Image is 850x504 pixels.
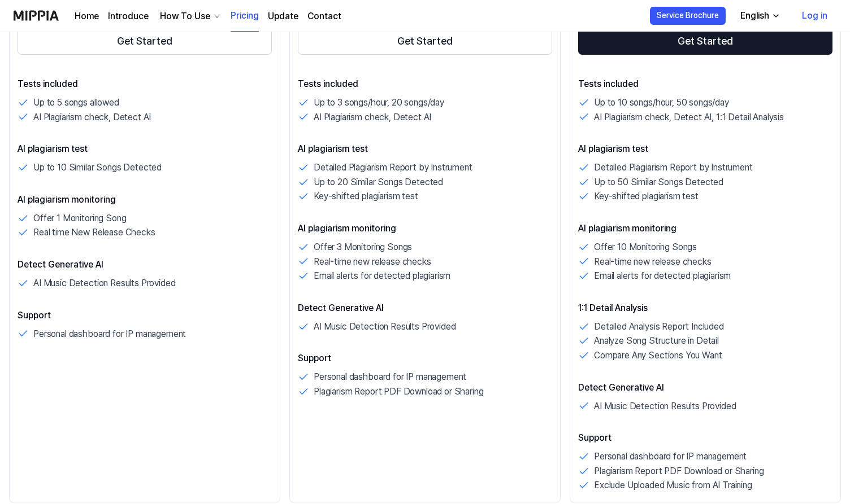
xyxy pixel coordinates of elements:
p: AI plagiarism test [578,142,832,156]
p: Tests included [298,77,552,91]
p: Support [298,352,552,365]
a: Get Started [18,25,272,57]
p: Offer 3 Monitoring Songs [314,240,412,255]
p: Detect Generative AI [18,258,272,271]
a: Get Started [578,25,832,57]
p: Up to 50 Similar Songs Detected [594,175,723,190]
button: Service Brochure [650,7,726,25]
p: AI Plagiarism check, Detect AI [33,110,151,125]
p: AI plagiarism test [298,142,552,156]
p: Up to 5 songs allowed [33,95,119,110]
div: English [738,9,771,23]
p: Detailed Plagiarism Report by Instrument [594,160,753,175]
p: Up to 10 Similar Songs Detected [33,160,162,175]
p: AI plagiarism monitoring [298,222,552,235]
a: Contact [307,10,341,23]
p: AI Music Detection Results Provided [33,276,175,291]
p: Tests included [578,77,832,91]
p: AI Music Detection Results Provided [314,319,456,334]
p: Exclude Uploaded Music from AI Training [594,478,752,493]
p: AI Music Detection Results Provided [594,399,736,414]
p: Personal dashboard for IP management [594,449,747,464]
p: AI plagiarism test [18,142,272,156]
button: English [731,5,787,27]
p: Tests included [18,77,272,91]
p: Plagiarism Report PDF Download or Sharing [594,464,764,479]
p: Email alerts for detected plagiarism [594,269,731,283]
button: How To Use [158,10,222,23]
p: Real time New Release Checks [33,225,155,240]
p: Plagiarism Report PDF Download or Sharing [314,384,483,399]
p: AI plagiarism monitoring [578,222,832,235]
p: Key-shifted plagiarism test [594,189,699,204]
button: Get Started [18,28,272,55]
p: Compare Any Sections You Want [594,348,722,363]
p: Support [18,309,272,322]
p: Up to 3 songs/hour, 20 songs/day [314,95,444,110]
p: Detect Generative AI [298,301,552,315]
a: Update [268,10,298,23]
button: Get Started [578,28,832,55]
p: Analyze Song Structure in Detail [594,334,719,348]
p: Detect Generative AI [578,381,832,395]
p: AI Plagiarism check, Detect AI, 1:1 Detail Analysis [594,110,784,125]
p: Email alerts for detected plagiarism [314,269,450,283]
a: Get Started [298,25,552,57]
div: How To Use [158,10,212,23]
a: Introduce [108,10,149,23]
p: Key-shifted plagiarism test [314,189,418,204]
p: Support [578,431,832,445]
p: Personal dashboard for IP management [33,327,186,341]
p: AI Plagiarism check, Detect AI [314,110,431,125]
p: AI plagiarism monitoring [18,193,272,207]
p: Real-time new release checks [314,255,431,269]
p: Real-time new release checks [594,255,712,269]
a: Home [75,10,99,23]
p: Detailed Plagiarism Report by Instrument [314,160,472,175]
p: Up to 10 songs/hour, 50 songs/day [594,95,729,110]
button: Get Started [298,28,552,55]
a: Pricing [231,1,259,32]
p: Up to 20 Similar Songs Detected [314,175,443,190]
p: Detailed Analysis Report Included [594,319,724,334]
p: Personal dashboard for IP management [314,370,466,384]
p: 1:1 Detail Analysis [578,301,832,315]
p: Offer 10 Monitoring Songs [594,240,697,255]
p: Offer 1 Monitoring Song [33,211,126,226]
